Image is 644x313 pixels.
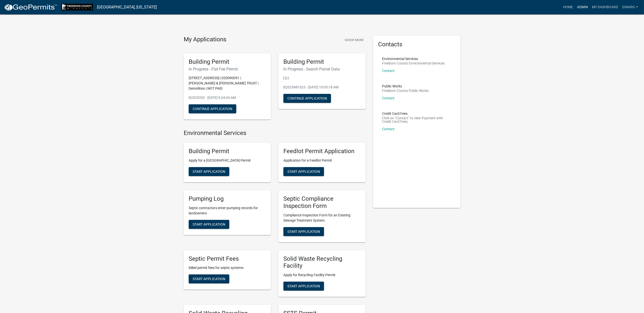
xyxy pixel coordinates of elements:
h5: Building Permit [189,58,266,65]
p: | | | | [283,75,361,81]
button: Continue Application [283,94,331,103]
h5: Contacts [378,41,455,48]
h6: In Progress - Flat Fee Permit [189,67,266,71]
p: [STREET_ADDRESS] | 020090051 | [PERSON_NAME] & [PERSON_NAME] TRUST | Demolition | NOT PAID [189,75,266,91]
h5: Building Permit [283,58,361,65]
button: Start Application [283,282,324,291]
button: Show More [343,36,366,44]
img: Freeborn County, Minnesota [61,4,93,10]
a: ginarg [620,2,640,12]
h5: Septic Permit Fees [189,255,266,262]
h5: Solid Waste Recycling Facility [283,255,361,270]
p: Public Works [382,84,429,88]
a: Contact [382,69,395,73]
p: Septic contractors enter pumping records for landowners [189,205,266,216]
a: Home [561,2,575,12]
p: B2025352 - [DATE] 9:24:04 AM [189,95,266,100]
p: Apply for a [GEOGRAPHIC_DATA] Permit [189,158,266,163]
span: Start Application [287,284,320,288]
button: Continue Application [189,104,236,113]
button: Start Application [189,167,229,176]
h6: In Progress - Search Parcel Data [283,67,361,71]
h5: Septic Compliance Inspection Form [283,195,361,210]
a: Contact [382,127,395,131]
p: Freeborn County Public Works [382,89,429,92]
button: Start Application [283,167,324,176]
p: Apply for Recycling Facility Permit [283,272,361,278]
p: Compliance Inspection Form for an Existing Sewage Treatment System. [283,213,361,223]
a: Admin [575,2,590,12]
p: Application for a Feedlot Permit [283,158,361,163]
a: Contact [382,96,395,100]
button: Start Application [283,227,324,236]
a: My Dashboard [590,2,620,12]
span: Start Application [193,170,225,174]
h5: Pumping Log [189,195,266,202]
span: Start Application [287,229,320,233]
p: B2025481023 - [DATE] 10:05:18 AM [283,85,361,90]
p: Click on "Contact" to view Payment with Credit Card Fees. [382,116,451,123]
button: Start Application [189,220,229,229]
p: Freeborn County Environmental Services [382,62,445,65]
h5: Building Permit [189,148,266,155]
p: Credit Card Fees [382,112,451,115]
h4: My Applications [184,36,226,43]
button: Start Application [189,274,229,283]
span: Start Application [287,170,320,174]
span: Start Application [193,222,225,226]
span: Start Application [193,277,225,281]
h4: Environmental Services [184,129,366,137]
a: [GEOGRAPHIC_DATA], [US_STATE] [97,3,157,11]
p: Environmental Services [382,57,445,61]
h5: Feedlot Permit Application [283,148,361,155]
p: billed permit fees for septic systems [189,265,266,270]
